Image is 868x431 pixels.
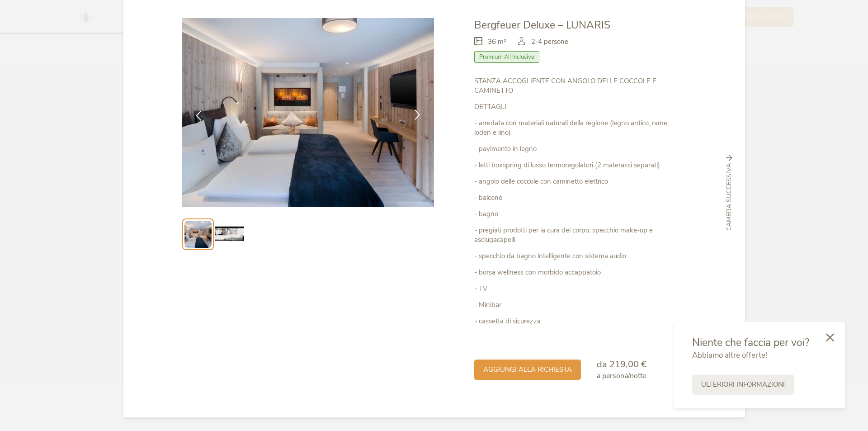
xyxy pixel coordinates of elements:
[474,209,686,219] p: - bagno
[474,51,539,63] span: Premium All Inclusive
[725,163,734,231] span: Camera successiva
[474,144,686,154] p: - pavimento in legno
[474,193,686,203] p: - balcone
[474,317,686,326] p: - cassetta di sicurezza
[215,220,244,249] img: Preview
[184,221,212,248] img: Preview
[474,161,686,170] p: - letti boxspring di lusso termoregolatori (2 materassi separati)
[483,365,572,374] span: aggiungi alla richiesta
[474,118,686,137] p: - arredata con materiali naturali della regione (legno antico, rame, loden e lino)
[692,350,767,360] span: Abbiamo altre offerte!
[474,268,686,277] p: - borsa wellness con morbido accappatoio
[474,284,686,294] p: - TV
[692,336,809,350] span: Niente che faccia per voi?
[701,380,785,389] span: Ulteriori informazioni
[474,226,686,245] p: - pregiati prodotti per la cura del corpo, specchio make-up e asciugacapelli
[597,371,646,381] span: a persona/notte
[692,374,794,395] a: Ulteriori informazioni
[474,251,686,261] p: - specchio da bagno intelligente con sistema audio
[597,358,646,370] span: da 219,00 €
[182,18,434,207] img: Bergfeuer Deluxe – LUNARIS
[474,102,686,112] p: DETTAGLI
[474,300,686,310] p: - Minibar
[474,76,686,95] p: STANZA ACCOGLIENTE CON ANGOLO DELLE COCCOLE E CAMINETTO
[474,177,686,186] p: - angolo delle coccole con caminetto elettrico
